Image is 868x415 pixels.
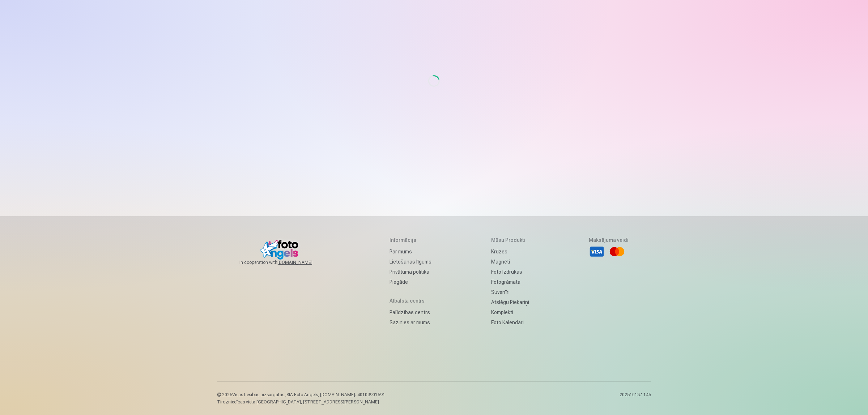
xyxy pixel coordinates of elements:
h5: Atbalsta centrs [390,297,431,304]
h5: Mūsu produkti [491,236,529,244]
a: Privātuma politika [390,267,431,277]
h5: Maksājuma veidi [589,236,629,244]
li: Visa [589,244,605,260]
h5: Informācija [390,236,431,244]
a: Komplekti [491,307,529,317]
span: In cooperation with [239,260,330,265]
a: Lietošanas līgums [390,257,431,267]
a: Magnēti [491,257,529,267]
a: Krūzes [491,247,529,257]
a: Suvenīri [491,287,529,297]
a: Fotogrāmata [491,277,529,287]
li: Mastercard [609,244,625,260]
a: Sazinies ar mums [390,317,431,328]
a: Piegāde [390,277,431,287]
p: © 2025 Visas tiesības aizsargātas. , [217,392,385,398]
a: Atslēgu piekariņi [491,297,529,307]
p: Tirdzniecības vieta [GEOGRAPHIC_DATA], [STREET_ADDRESS][PERSON_NAME] [217,399,385,405]
a: [DOMAIN_NAME] [277,260,330,265]
a: Par mums [390,247,431,257]
a: Foto izdrukas [491,267,529,277]
a: Foto kalendāri [491,317,529,328]
a: Palīdzības centrs [390,307,431,317]
p: 20251013.1145 [620,392,651,405]
span: SIA Foto Angels, [DOMAIN_NAME]. 40103901591 [286,392,385,397]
